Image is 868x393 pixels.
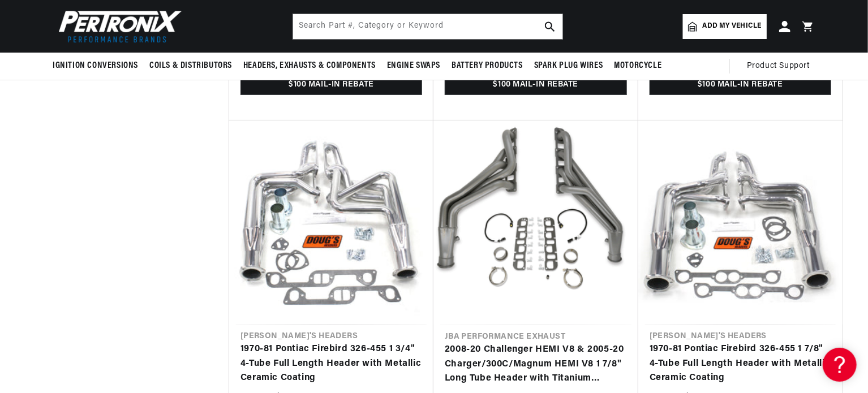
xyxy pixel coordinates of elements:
summary: Engine Swaps [381,53,446,79]
a: 2008-20 Challenger HEMI V8 & 2005-20 Charger/300C/Magnum HEMI V8 1 7/8" Long Tube Header with Tit... [445,343,627,386]
span: Spark Plug Wires [534,60,603,72]
span: Coils & Distributors [149,60,232,72]
span: Engine Swaps [387,60,440,72]
input: Search Part #, Category or Keyword [293,14,562,39]
span: Ignition Conversions [53,60,138,72]
span: Add my vehicle [703,21,762,32]
span: Product Support [747,60,810,72]
span: Headers, Exhausts & Components [243,60,376,72]
span: Battery Products [452,60,523,72]
span: Motorcycle [614,60,661,72]
summary: Battery Products [446,53,528,79]
summary: Product Support [747,53,815,80]
img: Pertronix [53,7,183,46]
summary: Coils & Distributors [144,53,238,79]
button: search button [538,14,562,39]
summary: Motorcycle [608,53,667,79]
summary: Ignition Conversions [53,53,144,79]
a: Add my vehicle [683,14,767,39]
summary: Headers, Exhausts & Components [238,53,381,79]
summary: Spark Plug Wires [528,53,609,79]
a: 1970-81 Pontiac Firebird 326-455 1 3/4" 4-Tube Full Length Header with Metallic Ceramic Coating [240,342,422,386]
a: 1970-81 Pontiac Firebird 326-455 1 7/8" 4-Tube Full Length Header with Metallic Ceramic Coating [650,342,831,386]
